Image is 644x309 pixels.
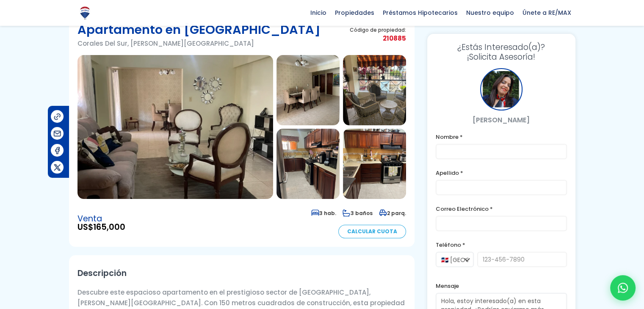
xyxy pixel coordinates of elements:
span: US$ [77,223,125,232]
span: 165,000 [93,221,125,233]
p: [PERSON_NAME] [436,115,567,125]
label: Apellido * [436,168,567,178]
p: Corales Del Sur, [PERSON_NAME][GEOGRAPHIC_DATA] [77,38,321,49]
span: Código de propiedad: [350,27,406,33]
img: Compartir [53,163,62,172]
img: Apartamento en Corales Del Sur [276,129,340,199]
input: 123-456-7890 [477,252,567,267]
label: Nombre * [436,132,567,142]
span: Nuestro equipo [462,6,518,19]
img: Logo de REMAX [77,6,92,20]
span: Venta [77,215,125,223]
span: Propiedades [331,6,379,19]
span: 3 baños [343,210,373,217]
span: Únete a RE/MAX [518,6,575,19]
span: 2 parq. [379,210,406,217]
img: Compartir [53,129,62,138]
img: Compartir [53,112,62,121]
img: Compartir [53,146,62,155]
img: Apartamento en Corales Del Sur [343,55,406,125]
img: Apartamento en Corales Del Sur [343,129,406,199]
span: 3 hab. [311,210,336,217]
img: Apartamento en Corales Del Sur [77,55,273,199]
span: Inicio [306,6,331,19]
label: Correo Electrónico * [436,204,567,214]
h3: ¡Solicita Asesoría! [436,42,567,62]
a: Calcular Cuota [338,225,406,238]
h1: Apartamento en [GEOGRAPHIC_DATA] [77,21,321,38]
span: 210885 [350,33,406,44]
div: Yaneris Fajardo [480,68,522,110]
img: Apartamento en Corales Del Sur [276,55,340,125]
label: Mensaje [436,281,567,291]
span: ¿Estás Interesado(a)? [436,42,567,52]
span: Préstamos Hipotecarios [379,6,462,19]
h2: Descripción [77,264,406,283]
label: Teléfono * [436,240,567,250]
